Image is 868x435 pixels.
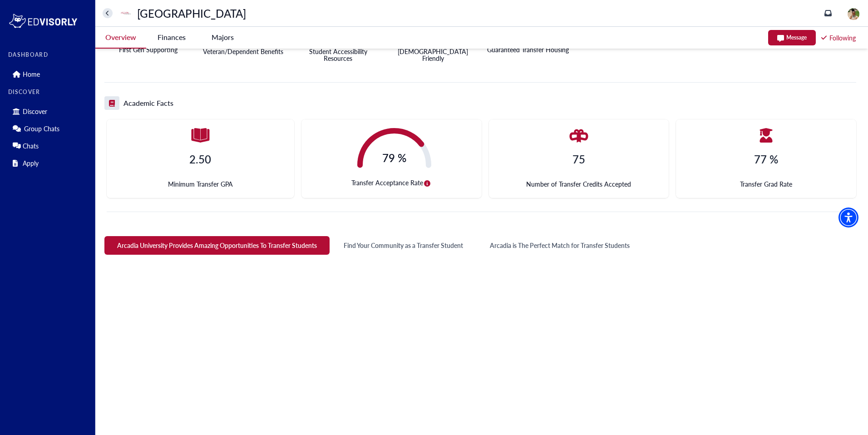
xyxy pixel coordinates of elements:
p: [GEOGRAPHIC_DATA] [137,8,246,18]
button: Majors [197,27,248,48]
button: home [103,8,113,18]
p: Group Chats [24,125,59,133]
img: image [848,8,859,20]
h5: Academic Facts [123,98,173,108]
button: Arcadia University Provides Amazing Opportunities To Transfer Students [104,236,330,255]
div: Following [821,33,856,43]
button: Finances [146,27,197,48]
img: logo [8,12,78,30]
label: DASHBOARD [8,52,89,58]
span: Transfer Grad Rate [740,179,792,189]
p: Student Accessibility Resources [294,48,382,62]
span: Transfer Acceptance Rate [351,178,423,187]
p: Veteran/Dependent Benefits [203,48,283,55]
button: circle-info [423,178,431,189]
p: First Gen Supporting [119,46,178,53]
button: Following [820,32,857,44]
button: Message [768,30,816,45]
p: Chats [23,142,39,150]
div: Group Chats [8,121,89,136]
p: Apply [23,159,39,167]
label: DISCOVER [8,89,89,95]
p: Guaranteed Transfer Housing [487,46,569,53]
img: universityName [118,6,133,20]
span: 79 % [357,150,431,166]
h4: 75 [572,153,585,166]
div: Chats [8,138,89,153]
p: Discover [23,108,47,115]
h4: 2.50 [189,153,211,166]
span: Number of Transfer Credits Accepted [526,179,631,189]
p: Home [23,70,40,78]
div: Discover [8,104,89,119]
button: Find Your Community as a Transfer Student [331,236,476,255]
div: Accessibility Menu [838,208,858,227]
div: Apply [8,156,89,170]
button: Arcadia is The Perfect Match for Transfer Students [477,236,642,255]
p: [DEMOGRAPHIC_DATA] Friendly [389,48,477,62]
div: Home [8,67,89,81]
a: inbox [824,10,832,17]
button: Overview [95,27,146,49]
h4: 77 % [754,153,778,166]
span: Minimum Transfer GPA [168,179,233,189]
